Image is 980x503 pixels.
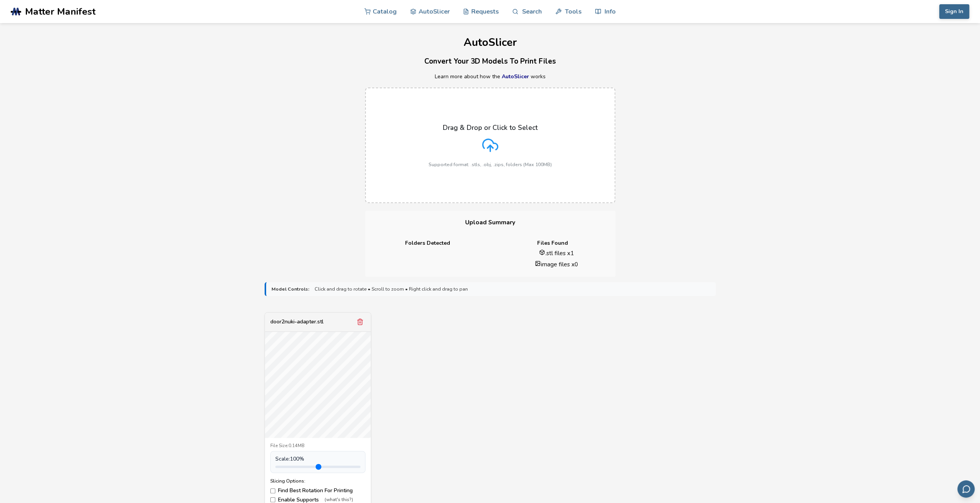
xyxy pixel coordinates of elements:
strong: Model Controls: [271,286,309,292]
span: (what's this?) [325,497,353,503]
label: Find Best Rotation For Printing [270,488,365,494]
p: Supported format: .stls, .obj, .zips, folders (Max 100MB) [429,162,552,167]
span: Scale: 100 % [275,456,304,462]
li: .stl files x 1 [503,249,610,257]
input: Find Best Rotation For Printing [270,488,275,493]
h4: Folders Detected [370,240,485,246]
span: Click and drag to rotate • Scroll to zoom • Right click and drag to pan [315,286,468,292]
li: image files x 0 [503,260,610,268]
a: AutoSlicer [502,73,529,80]
div: Slicing Options: [270,478,365,484]
label: Enable Supports [270,497,365,503]
input: Enable Supports(what's this?) [270,497,275,502]
div: door2nuki-adapter.stl [270,319,323,325]
button: Sign In [939,4,969,19]
span: Matter Manifest [25,6,95,17]
div: File Size: 0.14MB [270,443,365,449]
p: Drag & Drop or Click to Select [443,124,538,131]
button: Remove model [355,316,365,327]
h3: Upload Summary [365,211,615,234]
button: Send feedback via email [957,480,975,498]
h4: Files Found [496,240,610,246]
